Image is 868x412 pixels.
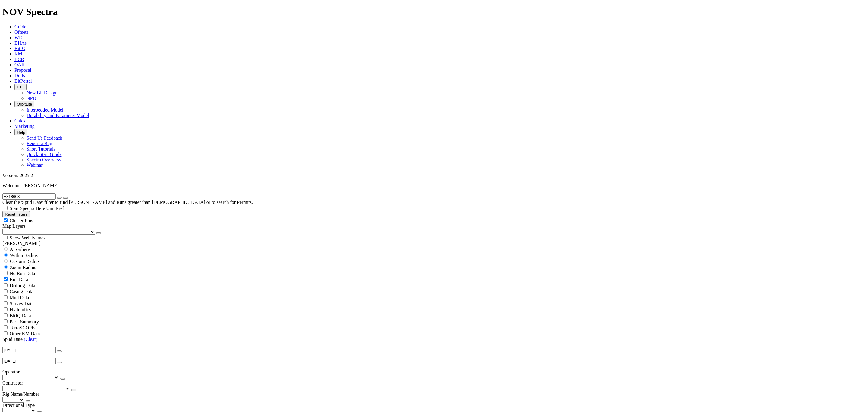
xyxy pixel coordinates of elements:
a: Webinar [27,163,43,168]
span: Operator [2,369,20,374]
span: Start Spectra Here [10,206,45,211]
span: Drilling Data [10,283,35,288]
button: FTT [14,84,27,90]
a: Durability and Parameter Model [27,113,89,118]
span: Hydraulics [10,307,31,312]
span: Clear the 'Spud Date' filter to find [PERSON_NAME] and Runs greater than [DEMOGRAPHIC_DATA] or to... [2,200,253,205]
a: Quick Start Guide [27,152,61,157]
span: Perf. Summary [10,319,39,324]
span: Rig Name/Number [2,391,39,397]
span: Casing Data [10,289,33,294]
filter-controls-checkbox: Hydraulics Analysis [2,306,866,312]
span: Other KM Data [10,331,40,336]
a: BitIQ [14,46,25,51]
span: FTT [17,85,24,89]
a: Spectra Overview [27,157,61,162]
input: After [2,347,56,353]
span: TerraSCOPE [10,325,35,330]
span: Anywhere [10,247,30,252]
filter-controls-checkbox: TerraSCOPE Data [2,325,866,331]
span: BitIQ Data [10,313,31,318]
h1: NOV Spectra [2,6,866,17]
a: Proposal [14,68,31,73]
div: [PERSON_NAME] [2,241,866,246]
a: Report a Bug [27,141,52,146]
a: Marketing [14,124,35,129]
button: Reset Filters [2,211,30,217]
a: Guide [14,24,26,29]
a: Interbedded Model [27,107,63,113]
input: Before [2,358,56,364]
button: OrbitLite [14,101,34,107]
span: Spud Date [2,337,23,342]
a: NPD [27,96,36,101]
div: Version: 2025.2 [2,173,866,178]
span: Show Well Names [10,235,45,240]
filter-controls-checkbox: TerraSCOPE Data [2,331,866,337]
span: Unit Pref [46,206,64,211]
span: Run Data [10,277,28,282]
input: Start Spectra Here [4,206,8,210]
span: [PERSON_NAME] [20,183,59,188]
button: Help [14,129,27,135]
span: Help [17,130,25,135]
span: Within Radius [10,253,38,258]
a: BHAs [14,40,27,46]
span: Survey Data [10,301,34,306]
a: Calcs [14,118,25,123]
a: WD [14,35,23,40]
a: Dulls [14,73,25,78]
a: Offsets [14,30,28,35]
span: Map Layers [2,223,26,229]
p: Welcome [2,183,866,189]
a: Short Tutorials [27,146,55,151]
span: OrbitLite [17,102,32,106]
span: No Run Data [10,271,35,276]
input: Search [2,193,56,200]
a: BCR [14,57,24,62]
a: BitPortal [14,78,32,84]
span: Zoom Radius [10,265,36,270]
span: Custom Radius [10,259,39,264]
a: New Bit Designs [27,90,59,95]
a: OAR [14,62,25,67]
span: Cluster Pins [10,218,33,223]
a: KM [14,51,22,56]
span: Directional Type [2,403,35,408]
a: Send Us Feedback [27,135,62,141]
a: (Clear) [24,337,37,342]
span: Mud Data [10,295,29,300]
filter-controls-checkbox: Performance Summary [2,319,866,325]
span: Contractor [2,380,23,385]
